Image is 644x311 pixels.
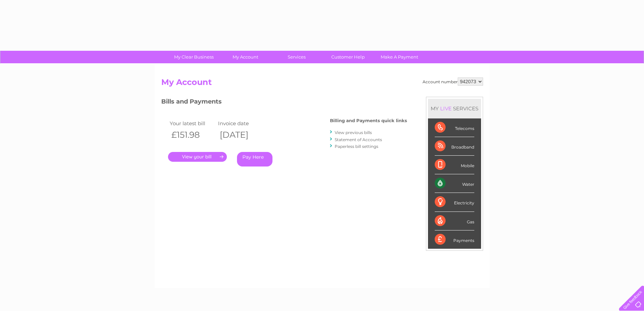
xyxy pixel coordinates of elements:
div: Account number [423,77,483,86]
a: Services [269,51,325,63]
div: Gas [435,212,474,230]
div: Water [435,174,474,193]
td: Invoice date [216,119,265,128]
div: Payments [435,230,474,249]
div: Telecoms [435,118,474,137]
a: Make A Payment [372,51,427,63]
a: . [168,152,227,162]
a: Statement of Accounts [335,137,382,142]
div: LIVE [439,105,453,112]
div: Electricity [435,193,474,212]
div: Mobile [435,156,474,174]
h2: My Account [161,77,483,90]
a: My Account [217,51,273,63]
div: MY SERVICES [428,99,481,118]
a: Pay Here [237,152,272,166]
td: Your latest bill [168,119,217,128]
th: [DATE] [216,128,265,142]
a: Customer Help [320,51,376,63]
div: Broadband [435,137,474,156]
a: View previous bills [335,130,372,135]
th: £151.98 [168,128,217,142]
h4: Billing and Payments quick links [330,118,407,123]
a: My Clear Business [166,51,222,63]
h3: Bills and Payments [161,97,407,109]
a: Paperless bill settings [335,144,378,149]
